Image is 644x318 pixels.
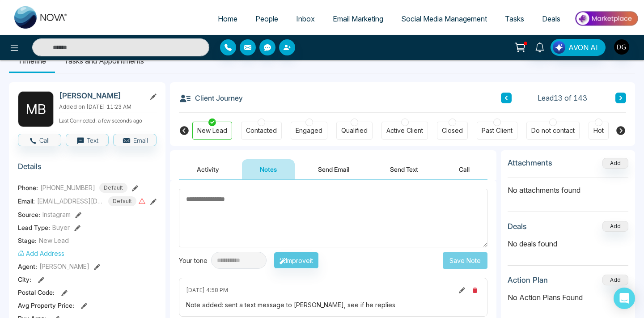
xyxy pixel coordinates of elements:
span: Deals [542,14,560,23]
div: Open Intercom Messenger [614,288,635,309]
button: Send Text [372,159,436,179]
span: Phone: [18,183,38,192]
p: Added on [DATE] 11:23 AM [59,103,157,111]
li: Tasks and Appointments [55,49,153,73]
h3: Details [18,162,157,176]
span: Home [218,14,237,23]
span: Postal Code : [18,288,55,297]
span: [EMAIL_ADDRESS][DOMAIN_NAME] [37,196,104,206]
h2: [PERSON_NAME] [59,91,142,100]
div: Active Client [386,126,423,135]
div: Closed [442,126,463,135]
span: AVON AI [568,42,598,53]
h3: Action Plan [508,276,548,284]
span: [PHONE_NUMBER] [40,183,95,192]
div: Your tone [179,256,211,265]
span: People [255,14,278,23]
button: Add Address [18,249,64,258]
div: New Lead [197,126,227,135]
a: Tasks [496,10,533,27]
span: Default [99,183,127,193]
h3: Deals [508,222,527,231]
button: Notes [242,159,295,179]
div: M B [18,91,54,127]
h3: Client Journey [179,91,243,105]
img: Nova CRM Logo [14,6,68,29]
span: New Lead [39,236,69,245]
p: No attachments found [508,178,628,195]
a: People [246,10,287,27]
button: Text [66,134,109,146]
span: Social Media Management [401,14,487,23]
p: No deals found [508,238,628,249]
button: Call [18,134,61,146]
div: Note added: sent a text message to [PERSON_NAME], see if he replies [186,300,480,310]
div: Past Client [482,126,513,135]
span: Source: [18,210,40,219]
div: Engaged [296,126,322,135]
button: Add [602,158,628,169]
img: Market-place.gif [574,8,639,29]
div: Contacted [246,126,277,135]
a: Social Media Management [392,10,496,27]
h3: Attachments [508,158,552,167]
span: Inbox [296,14,315,23]
button: Send Email [300,159,367,179]
button: Save Note [443,252,487,269]
span: Agent: [18,262,37,271]
span: Default [108,196,136,206]
button: Email [113,134,157,146]
a: Deals [533,10,569,27]
span: Avg Property Price : [18,301,74,310]
span: Buyer [52,223,70,232]
img: User Avatar [614,39,629,55]
span: Add [602,159,628,166]
a: Home [209,10,246,27]
span: Stage: [18,236,37,245]
button: Activity [179,159,237,179]
div: Do not contact [531,126,575,135]
button: Add [602,275,628,285]
button: Call [441,159,487,179]
span: Lead Type: [18,223,50,232]
span: [PERSON_NAME] [39,262,89,271]
span: Lead 13 of 143 [538,93,587,103]
span: City : [18,275,31,284]
p: Last Connected: a few seconds ago [59,115,157,125]
span: Email: [18,196,35,206]
a: Email Marketing [324,10,392,27]
span: Instagram [42,210,71,219]
div: Hot [593,126,604,135]
img: Lead Flow [553,41,565,54]
span: Email Marketing [333,14,383,23]
button: AVON AI [551,39,606,56]
li: Timeline [9,49,55,73]
span: Tasks [505,14,524,23]
button: Add [602,221,628,232]
a: Inbox [287,10,324,27]
p: No Action Plans Found [508,292,628,303]
span: [DATE] 4:58 PM [186,286,228,294]
div: Qualified [341,126,368,135]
